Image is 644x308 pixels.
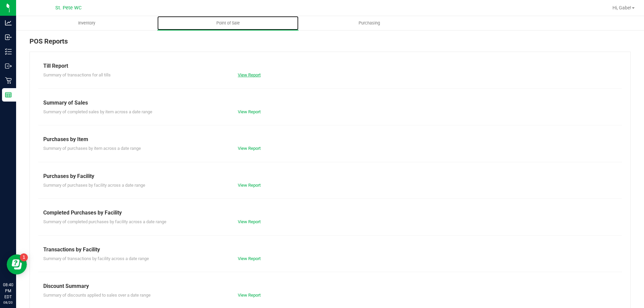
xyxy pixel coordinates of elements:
p: 08/20 [3,300,13,305]
a: Point of Sale [157,16,299,30]
a: View Report [238,109,261,114]
a: View Report [238,183,261,188]
span: Summary of transactions for all tills [43,72,111,77]
div: Till Report [43,62,617,70]
inline-svg: Inbound [5,34,12,41]
a: View Report [238,219,261,224]
inline-svg: Outbound [5,63,12,69]
inline-svg: Retail [5,77,12,84]
div: Transactions by Facility [43,246,617,254]
div: POS Reports [30,36,631,52]
span: St. Pete WC [55,5,82,11]
inline-svg: Inventory [5,48,12,55]
a: View Report [238,72,261,77]
inline-svg: Analytics [5,19,12,26]
iframe: Resource center unread badge [20,253,28,261]
span: Inventory [69,20,104,26]
span: Hi, Gabe! [612,5,631,10]
span: Purchasing [350,20,389,26]
p: 08:40 PM EDT [3,282,13,300]
div: Purchases by Item [43,135,617,143]
span: Summary of completed sales by item across a date range [43,109,152,114]
span: Summary of transactions by facility across a date range [43,256,149,261]
span: Summary of purchases by item across a date range [43,146,141,151]
span: Point of Sale [207,20,249,26]
span: Summary of discounts applied to sales over a date range [43,293,151,298]
span: Summary of purchases by facility across a date range [43,183,145,188]
div: Summary of Sales [43,99,617,107]
div: Completed Purchases by Facility [43,209,617,217]
a: Purchasing [299,16,440,30]
span: Summary of completed purchases by facility across a date range [43,219,166,224]
a: Inventory [16,16,157,30]
a: View Report [238,293,261,298]
div: Discount Summary [43,282,617,290]
a: View Report [238,256,261,261]
a: View Report [238,146,261,151]
iframe: Resource center [7,254,27,274]
inline-svg: Reports [5,91,12,98]
div: Purchases by Facility [43,172,617,180]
